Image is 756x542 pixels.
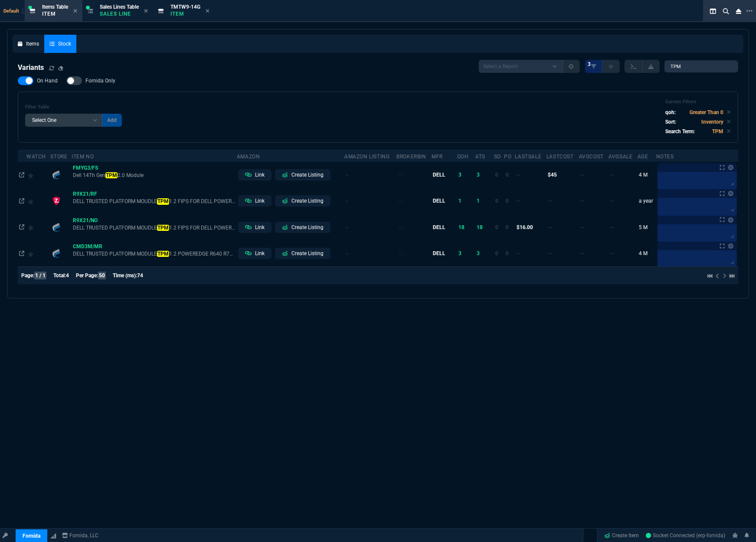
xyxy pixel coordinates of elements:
div: watch [26,153,46,160]
span: 3 [477,250,480,256]
a: Link [238,169,272,181]
span: -- [580,224,585,230]
span: 18 [458,224,465,230]
td: 0 [504,240,515,266]
span: DELL [433,198,445,204]
span: -- [580,250,585,256]
span: -- [610,198,614,204]
span: -- [517,250,521,256]
span: 1 [477,198,480,204]
span: $0 [398,224,404,230]
span: $0 [398,250,404,256]
span: TMTW9-14G [170,4,200,10]
td: 0 [494,214,504,240]
span: -- [610,224,614,230]
td: 4 M [638,240,656,266]
span: 3 [458,172,461,178]
span: -- [548,250,552,256]
span: Dell 14Th Gen 2.0 Module [73,172,235,179]
nx-icon: Close Tab [73,8,77,15]
h6: Filter Table [25,104,122,110]
td: 0 [494,162,504,188]
p: qoh: [665,108,676,116]
p: -- [346,250,395,257]
span: FMYG3/FS [73,165,98,171]
mark: TPM [157,225,169,231]
span: Total: [53,273,66,279]
span: -- [517,172,521,178]
code: Inventory [701,119,723,125]
p: -- [346,223,395,231]
a: msbcCompanyName [59,532,101,539]
td: 4 M [638,162,656,188]
div: Age [638,153,648,160]
nx-icon: Open In Opposite Panel [19,250,24,256]
span: DELL TRUSTED PLATFORM MOUDLE 1.2 FIPS FOR DELL POWEREDGE [73,224,235,231]
nx-icon: Split Panels [707,6,720,16]
span: $0 [398,172,404,178]
div: Amazon Listing [344,153,389,160]
span: 3 [458,250,461,256]
p: Item [42,10,68,17]
span: -- [610,250,614,256]
div: AvgCost [579,153,604,160]
span: Default [3,8,23,14]
span: Socket Connected (erp-fornida) [646,532,726,539]
div: QOH [457,153,469,160]
code: TPM [712,128,723,135]
td: 0 [504,188,515,214]
div: Item No [72,153,94,160]
div: Mfr [432,153,443,160]
span: 1 / 1 [34,272,46,279]
mark: TPM [157,198,169,204]
div: Store [50,153,67,160]
p: Item [170,10,200,17]
td: DELL TRUSTED PLATFORM MOUDLE TPM 1.2 FIPS FOR DELL POWEREDGE [72,188,237,214]
h4: Variants [18,62,44,73]
mark: TPM [105,172,117,178]
nx-icon: Open In Opposite Panel [19,224,24,230]
span: DELL TRUSTED PLATFORM MOUDLE 1.2 FIPS FOR DELL POWEREDGE [73,198,235,205]
h6: Current Filters [665,99,731,105]
p: Search Term: [665,128,695,135]
span: 4 [66,273,69,279]
td: Dell 14Th Gen TPM 2.0 Module [72,162,237,188]
td: 5 M [638,214,656,240]
td: 0 [494,240,504,266]
td: 0 [494,188,504,214]
div: BrokerBin [396,153,426,160]
div: AvgSale [609,153,632,160]
span: R9X21/NO [73,217,98,223]
span: Per Page: [76,273,98,279]
nx-icon: Close Tab [144,8,148,15]
nx-icon: Close Workbench [733,6,745,16]
p: -- [346,171,395,179]
span: $45 [548,172,557,178]
td: a year [638,188,656,214]
span: 1 [458,198,461,204]
span: 74 [137,273,143,279]
a: Create Listing [275,169,331,181]
td: DELL TRUSTED PLATFORM MODULE TPM 1.2 POWEREDGE R640 R740 R440 R540 SERVER CMD3M [72,240,237,266]
span: Fornida Only [85,77,115,84]
div: ATS [475,153,485,160]
span: -- [580,172,585,178]
span: CMD3M/MR [73,243,102,250]
span: 18 [477,224,483,230]
span: Items Table [42,4,68,10]
span: DELL [433,224,445,230]
a: Create Listing [275,195,331,207]
nx-icon: Open In Opposite Panel [19,172,24,178]
nx-icon: Search [720,6,733,16]
div: SO [494,153,501,160]
span: On Hand [37,77,58,84]
div: Notes [656,153,674,160]
p: Sort: [665,118,676,126]
div: lastSale [515,153,541,160]
span: -- [517,198,521,204]
a: Create Item [601,529,643,542]
a: Items [13,35,44,53]
span: -- [548,198,552,204]
div: Add to Watchlist [28,195,49,207]
span: DELL [433,172,445,178]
